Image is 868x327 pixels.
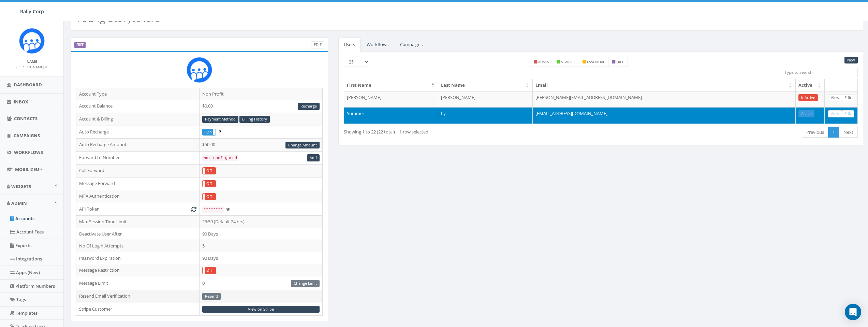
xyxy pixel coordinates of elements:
[202,116,238,123] a: Payment Method
[203,168,216,174] label: Off
[438,79,533,91] th: Last Name: activate to sort column ascending
[76,164,200,177] td: Call Forward
[76,88,200,100] td: Account Type
[76,277,200,290] td: Message Limit
[14,149,43,155] span: Workflows
[191,207,196,211] i: Generate New Token
[76,177,200,190] td: Message Forward
[76,139,200,152] td: Auto Recharge Amount
[561,59,575,64] small: starter
[76,252,200,264] td: Password Expiration
[76,240,200,252] td: No Of Login Attempts
[845,304,861,320] div: Open Intercom Messenger
[199,139,322,152] td: $50.00
[76,215,200,228] td: Max Session Time Limit
[842,94,854,101] a: Edit
[203,129,216,136] label: On
[438,107,533,124] td: Ly
[616,59,624,64] small: free
[202,180,216,187] div: OnOff
[74,42,86,48] label: FREE
[14,82,42,88] span: Dashboard
[538,59,549,64] small: admin
[298,103,320,110] a: Recharge
[202,129,216,136] div: OnOff
[11,200,27,206] span: Admin
[14,115,38,122] span: Contacts
[76,264,200,277] td: Message Restriction
[76,12,160,24] h2: Young Storytellers
[533,79,796,91] th: Email: activate to sort column ascending
[20,8,44,15] span: Rally Corp
[844,57,858,64] a: New
[76,228,200,240] td: Deactivate User After
[19,28,45,54] img: Icon_1.png
[438,91,533,108] td: [PERSON_NAME]
[76,113,200,126] td: Account & Billing
[15,166,43,172] span: MobilizeU™
[11,183,31,189] span: Widgets
[802,127,828,138] a: Previous
[587,59,605,64] small: essential
[344,79,439,91] th: First Name: activate to sort column descending
[839,127,858,138] a: Next
[76,126,200,139] td: Auto Recharge
[199,252,322,264] td: 90 Days
[16,63,47,70] a: [PERSON_NAME]
[219,129,221,135] span: Enable to prevent campaign failure.
[361,38,394,52] a: Workflows
[76,303,200,316] td: Stripe Customer
[199,228,322,240] td: 90 Days
[202,306,320,313] a: View on Stripe
[828,110,842,117] a: View
[187,57,212,83] img: Rally_Corp_Icon_1.png
[14,132,40,139] span: Campaigns
[76,203,200,216] td: API Token
[76,290,200,303] td: Resend Email Verification
[344,91,439,108] td: [PERSON_NAME]
[202,155,238,161] code: Not Configured
[199,215,322,228] td: 23:59 (Default 24 hrs)
[399,129,428,135] span: 1 row selected
[199,240,322,252] td: 5
[199,100,322,113] td: $0.00
[533,107,796,124] td: [EMAIL_ADDRESS][DOMAIN_NAME]
[199,88,322,100] td: Non Profit
[16,65,47,69] small: [PERSON_NAME]
[239,116,270,123] a: Billing History
[796,79,825,91] th: Active: activate to sort column ascending
[344,126,552,135] div: Showing 1 to 22 (22 total)
[798,94,818,101] a: InActive
[76,152,200,165] td: Forward to Number
[828,94,842,101] a: View
[533,91,796,108] td: [PERSON_NAME][EMAIL_ADDRESS][DOMAIN_NAME]
[202,193,216,200] div: OnOff
[202,167,216,174] div: OnOff
[395,38,428,52] a: Campaigns
[202,267,216,274] div: OnOff
[76,190,200,203] td: MFA Authentication
[76,100,200,113] td: Account Balance
[203,267,216,274] label: Off
[798,110,814,117] a: Active
[14,99,28,105] span: Inbox
[285,142,320,149] a: Change Amount
[203,181,216,187] label: Off
[344,107,439,124] td: Summer
[781,67,858,77] input: Type to search
[828,127,839,138] a: 1
[311,41,324,48] a: Edit
[203,194,216,200] label: Off
[307,154,320,161] a: Add
[842,110,854,117] a: Edit
[199,277,322,290] td: 0
[338,38,361,52] a: Users
[27,59,37,64] small: Name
